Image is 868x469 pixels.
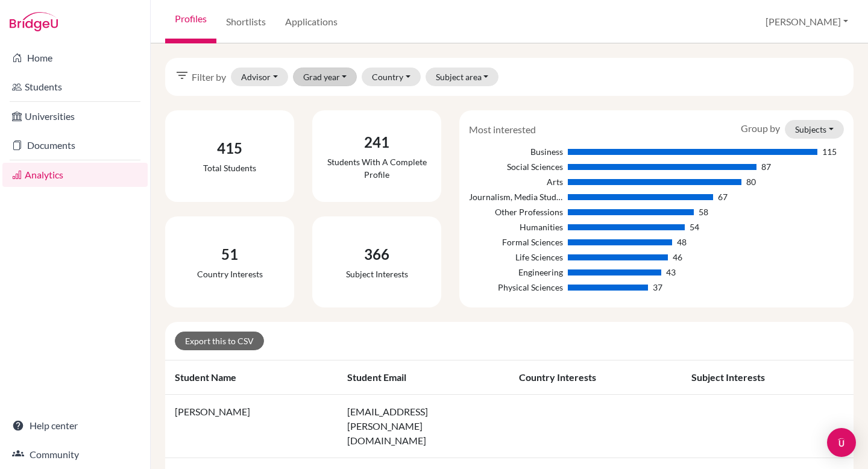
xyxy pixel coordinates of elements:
div: Humanities [469,221,562,233]
div: 37 [653,281,662,294]
th: Subject interests [682,360,854,395]
div: 80 [746,175,756,188]
th: Student name [165,360,338,395]
i: filter_list [175,68,189,83]
button: [PERSON_NAME] [760,10,854,33]
div: Students with a complete profile [322,156,432,181]
div: Country interests [197,268,263,280]
a: Export this to CSV [175,332,264,350]
div: Physical Sciences [469,281,562,294]
div: 415 [203,137,256,159]
a: Help center [2,414,148,438]
a: Universities [2,104,148,128]
div: Arts [469,175,562,188]
a: Documents [2,133,148,157]
button: Grad year [293,68,357,86]
div: 67 [718,190,728,203]
button: Country [362,68,421,86]
div: 115 [822,145,837,158]
div: 43 [666,266,676,279]
div: Most interested [460,122,545,137]
div: 48 [677,236,687,248]
th: Student email [338,360,510,395]
div: 87 [761,160,771,173]
div: Group by [732,120,853,139]
div: 241 [322,131,432,153]
div: 51 [197,244,263,265]
div: 46 [673,251,682,263]
a: Students [2,75,148,99]
div: 366 [346,244,408,265]
div: Engineering [469,266,562,279]
button: Subject area [426,68,499,86]
div: Subject interests [346,268,408,280]
div: 58 [699,206,708,218]
th: Country interests [509,360,682,395]
span: Filter by [192,70,226,84]
div: Open Intercom Messenger [827,428,856,457]
td: [PERSON_NAME] [165,395,338,458]
div: 54 [690,221,699,233]
a: Home [2,46,148,70]
div: Journalism, Media Studies & Communication [469,190,562,203]
a: Analytics [2,163,148,187]
button: Subjects [785,120,844,139]
div: Total students [203,162,256,174]
td: [EMAIL_ADDRESS][PERSON_NAME][DOMAIN_NAME] [338,395,510,458]
div: Formal Sciences [469,236,562,248]
a: Community [2,442,148,467]
img: Bridge-U [10,12,58,31]
div: Other Professions [469,206,562,218]
div: Social Sciences [469,160,562,173]
button: Advisor [231,68,288,86]
div: Life Sciences [469,251,562,263]
div: Business [469,145,562,158]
